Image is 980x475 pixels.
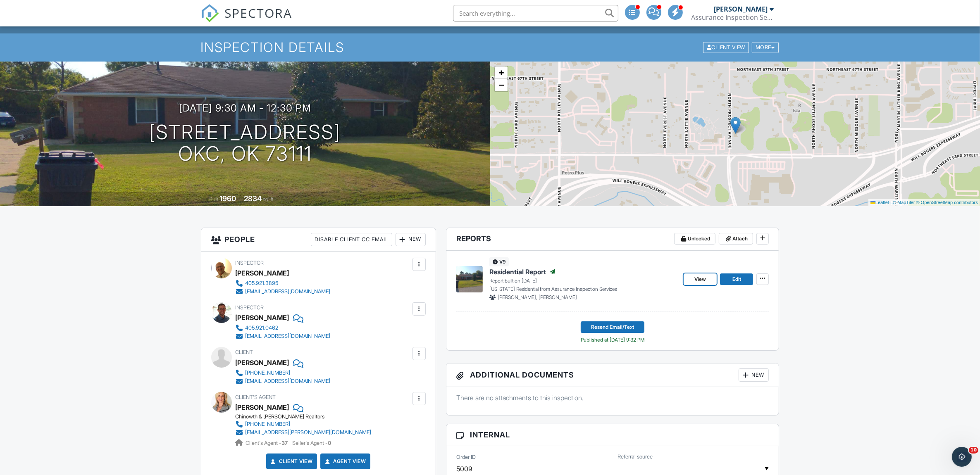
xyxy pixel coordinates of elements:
div: Assurance Inspection Services LLC [691,13,774,21]
div: [PERSON_NAME] [236,311,289,324]
div: 405.921.3895 [246,280,279,287]
a: [PHONE_NUMBER] [236,369,331,377]
h3: People [201,228,436,252]
span: Built [209,196,218,202]
strong: 37 [282,440,288,446]
span: Client [236,349,253,355]
div: [EMAIL_ADDRESS][PERSON_NAME][DOMAIN_NAME] [246,429,372,436]
span: sq. ft. [263,196,274,202]
span: Inspector [236,304,264,311]
iframe: Intercom live chat [952,447,972,467]
div: [EMAIL_ADDRESS][DOMAIN_NAME] [246,288,331,295]
h1: [STREET_ADDRESS] OKC, OK 73111 [149,121,341,165]
input: Search everything... [453,5,618,21]
div: [PERSON_NAME] [236,356,289,369]
a: [EMAIL_ADDRESS][PERSON_NAME][DOMAIN_NAME] [236,428,372,437]
div: Disable Client CC Email [311,233,392,246]
h3: [DATE] 9:30 am - 12:30 pm [179,102,311,114]
a: [EMAIL_ADDRESS][DOMAIN_NAME] [236,287,331,296]
span: Seller's Agent - [293,440,331,446]
span: + [498,67,504,78]
a: SPECTORA [201,11,293,28]
div: 405.921.0462 [246,325,279,331]
div: Chinowth & [PERSON_NAME] Realtors [236,413,378,420]
span: | [890,200,892,205]
span: Client's Agent [236,394,276,400]
a: [EMAIL_ADDRESS][DOMAIN_NAME] [236,377,331,385]
strong: 0 [328,440,331,446]
img: Marker [730,117,741,134]
a: © OpenStreetMap contributors [916,200,978,205]
label: Order ID [456,454,476,461]
p: There are no attachments to this inspection. [456,393,769,402]
a: Zoom in [495,66,508,79]
h3: Internal [446,424,779,446]
div: New [739,368,769,382]
div: [PHONE_NUMBER] [246,421,291,427]
a: Agent View [323,457,366,465]
a: [PHONE_NUMBER] [236,420,372,428]
div: More [752,42,779,53]
div: [EMAIL_ADDRESS][DOMAIN_NAME] [246,333,331,340]
span: Client's Agent - [246,440,289,446]
a: Zoom out [495,79,508,91]
div: [PERSON_NAME] [236,267,289,279]
div: 1960 [219,194,236,203]
span: SPECTORA [225,4,293,21]
a: 405.921.3895 [236,279,331,287]
img: The Best Home Inspection Software - Spectora [201,4,219,22]
div: [PHONE_NUMBER] [246,370,291,376]
a: Leaflet [870,200,889,205]
h1: Inspection Details [201,40,780,55]
a: Client View [702,44,751,50]
span: − [498,80,504,90]
div: 2834 [244,194,262,203]
a: Client View [269,457,313,465]
div: [PERSON_NAME] [714,5,768,13]
span: 10 [969,447,978,454]
span: Inspector [236,260,264,266]
a: 405.921.0462 [236,324,331,332]
h3: Additional Documents [446,363,779,387]
a: [EMAIL_ADDRESS][DOMAIN_NAME] [236,332,331,340]
div: New [396,233,426,246]
a: [PERSON_NAME] [236,401,289,413]
div: [EMAIL_ADDRESS][DOMAIN_NAME] [246,378,331,385]
div: Client View [703,42,749,53]
a: © MapTiler [893,200,915,205]
label: Referral source [618,453,653,461]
